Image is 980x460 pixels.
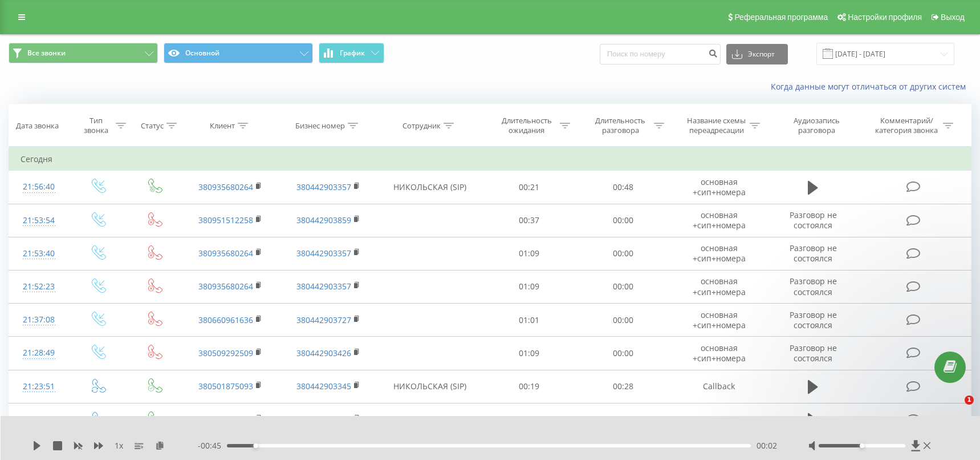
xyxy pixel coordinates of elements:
a: 380935680264 [198,281,253,292]
td: 00:21 [482,171,576,204]
span: 1 x [115,440,123,451]
td: Callback [670,403,768,436]
td: основная +сип+номера [670,337,768,370]
div: 21:28:49 [21,342,58,364]
a: 380977561166 [198,414,253,425]
button: Все звонки [9,43,158,63]
a: 380951512258 [198,215,253,225]
span: Разговор не состоялся [790,243,837,264]
td: основная +сип+номера [670,270,768,303]
div: Клиент [210,121,235,131]
td: НИКОЛЬСКАЯ (SIP) [377,370,482,403]
a: 380935680264 [198,181,253,192]
button: Основной [164,43,313,63]
span: Разговор не состоялся [790,309,837,330]
td: 00:19 [482,370,576,403]
a: 380501875093 [198,381,253,392]
div: Длительность разговора [590,116,651,135]
div: 21:56:40 [21,176,58,198]
a: 380442903727 [296,314,351,325]
div: Комментарий/категория звонка [873,116,940,135]
td: НИКОЛЬСКАЯ (SIP) [377,403,482,436]
td: основная +сип+номера [670,204,768,237]
div: 21:16:19 [21,409,58,431]
button: График [319,43,384,63]
div: Название схемы переадресации [686,116,747,135]
a: 380442903357 [296,181,351,192]
div: 21:52:23 [21,276,58,298]
span: Настройки профиля [848,13,922,22]
td: Сегодня [9,148,971,171]
input: Поиск по номеру [600,44,721,64]
div: Аудиозапись разговора [780,116,854,135]
td: 01:01 [482,304,576,337]
td: 00:00 [576,304,670,337]
div: 21:37:08 [21,309,58,331]
td: 00:00 [576,237,670,270]
td: 01:09 [482,337,576,370]
a: Когда данные могут отличаться от других систем [771,81,971,92]
td: НИКОЛЬСКАЯ (SIP) [377,171,482,204]
span: - 00:45 [198,440,227,451]
a: 380935680264 [198,248,253,259]
a: 380442903345 [296,414,351,425]
a: 380442903345 [296,381,351,392]
td: 01:58 [576,403,670,436]
div: Длительность ожидания [496,116,557,135]
td: 00:28 [576,370,670,403]
td: 01:09 [482,237,576,270]
div: Дата звонка [16,121,59,131]
div: 21:53:54 [21,209,58,232]
iframe: Intercom live chat [941,396,969,423]
span: Разговор не состоялся [790,276,837,297]
div: Тип звонка [79,116,113,135]
td: 00:30 [482,403,576,436]
span: 1 [965,396,974,405]
a: 380509292509 [198,348,253,358]
div: 21:23:51 [21,376,58,398]
a: 380442903357 [296,248,351,259]
td: 00:00 [576,337,670,370]
td: 00:48 [576,171,670,204]
td: Callback [670,370,768,403]
a: 380442903859 [296,215,351,225]
div: Accessibility label [253,443,258,448]
td: 00:37 [482,204,576,237]
td: основная +сип+номера [670,237,768,270]
td: 00:00 [576,270,670,303]
td: 00:00 [576,204,670,237]
button: Экспорт [726,44,788,64]
a: 380442903357 [296,281,351,292]
a: 380442903426 [296,348,351,358]
span: Разговор не состоялся [790,209,837,231]
span: Разговор не состоялся [790,342,837,364]
td: основная +сип+номера [670,171,768,204]
span: Все звонки [27,49,66,58]
div: Сотрудник [402,121,441,131]
td: основная +сип+номера [670,304,768,337]
div: 21:53:40 [21,243,58,265]
span: Выход [941,13,965,22]
div: Accessibility label [860,443,864,448]
div: Бизнес номер [295,121,345,131]
span: Реферальная программа [734,13,828,22]
span: График [340,49,365,57]
td: 01:09 [482,270,576,303]
div: Статус [141,121,164,131]
span: 00:02 [757,440,777,451]
a: 380660961636 [198,314,253,325]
